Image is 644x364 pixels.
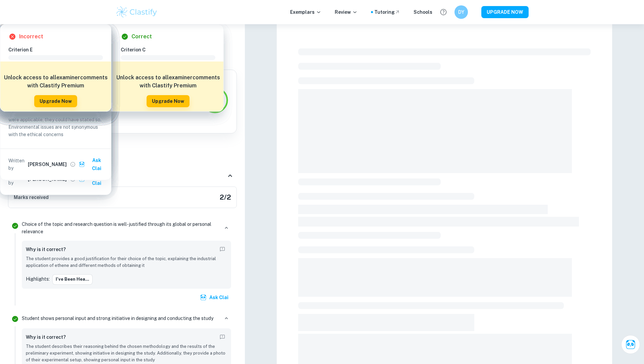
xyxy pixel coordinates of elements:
p: Student shows personal input and strong initiative in designing and conducting the study [22,315,213,322]
p: The student does not show consideration of the ethical concerns, despite including them in the na... [8,94,103,138]
h6: Correct [131,33,152,41]
h5: Criteria [8,150,237,160]
p: Highlights: [26,275,50,283]
h6: Why is it correct? [26,333,66,341]
button: Upgrade Now [147,95,190,107]
p: Exemplars [290,8,321,16]
img: clai.svg [200,294,207,301]
button: Ask Clai [621,335,640,354]
img: Clastify logo [115,5,158,19]
a: Tutoring [374,8,400,16]
h6: Why is it correct? [26,246,66,253]
p: The student provides a good justification for their choice of the topic, explaining the industria... [26,255,227,269]
p: Choice of the topic and research question is well-justified through its global or personal relevance [22,220,219,235]
h6: Unlock access to all examiner comments with Clastify Premium [4,74,108,90]
button: UPGRADE NOW [481,6,529,18]
h6: Criterion E [8,46,108,53]
h6: Marks received [14,194,49,201]
p: Written by [8,157,26,172]
img: clai.svg [79,161,85,168]
p: The student describes their reasoning behind the chosen methodology and the results of the prelim... [26,343,227,364]
button: Report mistake/confusion [218,245,227,254]
h5: 2 / 2 [220,192,231,202]
p: Review [335,8,358,16]
h6: [PERSON_NAME] [28,161,67,168]
button: Ask Clai [77,154,108,174]
a: Schools [414,8,432,16]
svg: Correct [11,222,19,230]
button: DY [454,5,468,19]
h6: Incorrect [19,33,43,41]
div: A: Personal Engagement [8,165,237,187]
svg: Correct [11,315,19,323]
h6: Unlock access to all examiner comments with Clastify Premium [116,74,220,90]
button: Help and Feedback [438,6,449,18]
button: Ask Clai [199,291,231,304]
button: View full profile [68,160,77,169]
h6: DY [458,8,465,16]
button: I’ve been hea... [52,274,93,284]
button: Upgrade Now [34,95,77,107]
h6: Criterion C [121,46,221,53]
button: Report mistake/confusion [218,332,227,342]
